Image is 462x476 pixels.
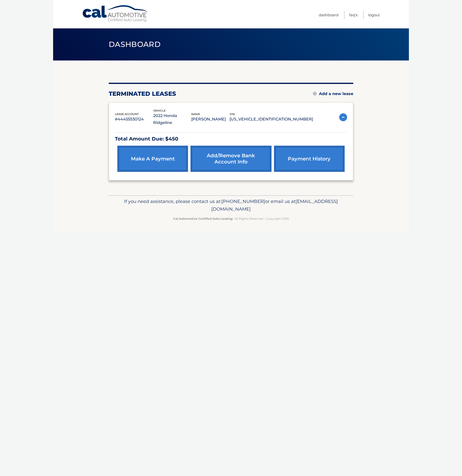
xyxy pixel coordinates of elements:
h2: terminated leases [109,90,176,98]
p: [US_VEHICLE_IDENTIFICATION_NUMBER] [230,116,313,123]
img: add.svg [313,92,316,95]
a: FAQ's [349,11,357,19]
img: accordion-active.svg [339,113,347,121]
span: lease account [115,112,139,116]
p: If you need assistance, please contact us at: or email us at [112,198,350,213]
span: vehicle [153,109,166,112]
a: Cal Automotive [82,5,149,22]
span: Dashboard [109,40,161,49]
p: Total Amount Due: $450 [115,135,347,143]
a: Dashboard [319,11,338,19]
a: Logout [368,11,380,19]
span: vin [230,112,235,116]
a: make a payment [117,146,188,172]
p: - All Rights Reserved - Copyright 2025 [112,216,350,221]
span: [PHONE_NUMBER] [221,198,265,204]
a: Add/Remove bank account info [190,146,271,172]
span: name [191,112,200,116]
p: 2022 Honda Ridgeline [153,112,191,126]
p: #44455530124 [115,116,153,123]
p: [PERSON_NAME] [191,116,230,123]
a: Add a new lease [313,91,353,96]
a: payment history [274,146,345,172]
strong: Cal Automotive Certified Auto Leasing [173,217,232,220]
